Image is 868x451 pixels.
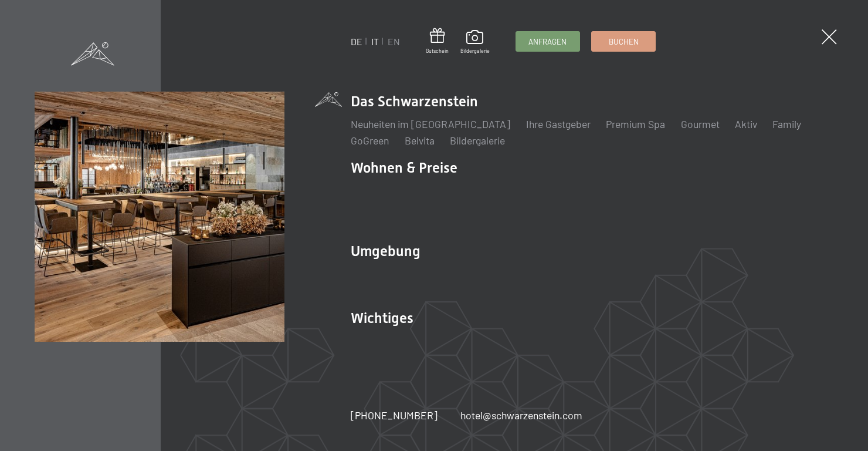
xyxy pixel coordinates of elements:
[351,409,438,422] span: [PHONE_NUMBER]
[450,134,505,147] a: Bildergalerie
[460,30,490,55] a: Bildergalerie
[351,408,438,423] a: [PHONE_NUMBER]
[351,134,389,147] a: GoGreen
[426,48,449,55] span: Gutschein
[772,117,801,130] a: Family
[735,117,757,130] a: Aktiv
[351,117,510,130] a: Neuheiten im [GEOGRAPHIC_DATA]
[460,48,490,55] span: Bildergalerie
[351,36,362,47] a: DE
[606,117,665,130] a: Premium Spa
[681,117,720,130] a: Gourmet
[426,28,449,55] a: Gutschein
[388,36,400,47] a: EN
[405,134,435,147] a: Belvita
[528,36,567,47] span: Anfragen
[460,408,582,423] a: hotel@schwarzenstein.com
[609,36,639,47] span: Buchen
[371,36,379,47] a: IT
[516,32,579,51] a: Anfragen
[526,117,591,130] a: Ihre Gastgeber
[592,32,655,51] a: Buchen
